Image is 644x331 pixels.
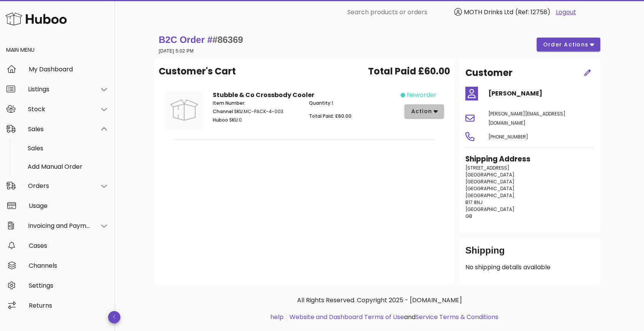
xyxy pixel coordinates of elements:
[213,117,300,124] p: 0
[28,105,90,113] div: Stock
[465,206,514,212] span: [GEOGRAPHIC_DATA]
[29,66,109,73] div: My Dashboard
[465,165,509,171] span: [STREET_ADDRESS]
[465,199,483,206] span: B17 8NJ
[29,302,109,309] div: Returns
[270,313,284,321] a: help
[160,296,599,305] p: All Rights Reserved. Copyright 2025 - [DOMAIN_NAME]
[309,100,396,107] p: 1
[213,108,300,115] p: MC-PACK-4-003
[464,8,513,16] span: MOTH Drinks Ltd
[159,64,236,78] span: Customer's Cart
[165,91,204,129] img: Product Image
[28,86,90,93] div: Listings
[407,91,437,100] span: neworder
[29,262,109,269] div: Channels
[28,163,109,170] div: Add Manual Order
[29,242,109,249] div: Cases
[28,125,90,133] div: Sales
[515,8,550,16] span: (Ref: 12758)
[289,313,404,321] a: Website and Dashboard Terms of Use
[29,202,109,209] div: Usage
[537,38,600,51] button: order actions
[416,313,498,321] a: Service Terms & Conditions
[465,244,594,263] div: Shipping
[213,108,244,115] span: Channel SKU:
[213,100,245,106] span: Item Number:
[212,35,243,45] span: #86369
[465,185,514,192] span: [GEOGRAPHIC_DATA]
[488,133,528,140] span: [PHONE_NUMBER]
[465,171,514,178] span: [GEOGRAPHIC_DATA]
[213,91,314,99] strong: Stubble & Co Crossbody Cooler
[287,313,498,322] li: and
[28,222,90,229] div: Invoicing and Payments
[488,110,565,126] span: [PERSON_NAME][EMAIL_ADDRESS][DOMAIN_NAME]
[213,117,239,123] span: Huboo SKU:
[465,178,514,185] span: [GEOGRAPHIC_DATA]
[159,35,243,45] strong: B2C Order #
[309,100,332,106] span: Quantity:
[465,66,513,80] h2: Customer
[368,64,450,78] span: Total Paid £60.00
[543,41,589,49] span: order actions
[411,107,432,115] span: action
[465,263,594,272] p: No shipping details available
[28,182,90,189] div: Orders
[556,8,576,17] a: Logout
[28,145,109,152] div: Sales
[29,282,109,289] div: Settings
[465,213,472,219] span: GB
[488,89,594,98] h4: [PERSON_NAME]
[309,113,352,119] span: Total Paid: £60.00
[5,11,67,27] img: Huboo Logo
[159,48,194,54] small: [DATE] 5:02 PM
[404,104,444,118] button: action
[465,192,514,199] span: [GEOGRAPHIC_DATA]
[465,154,594,165] h3: Shipping Address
